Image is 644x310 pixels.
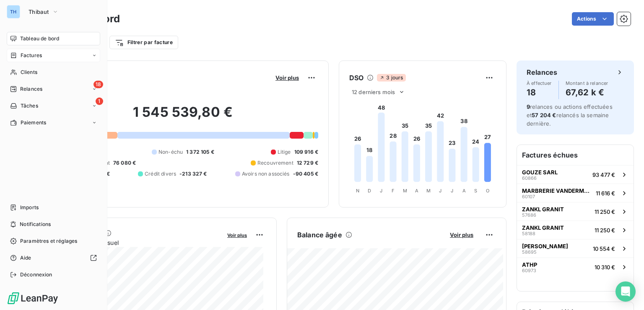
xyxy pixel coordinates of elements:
[96,97,103,105] span: 1
[517,165,634,184] button: GOUZE SARL6086693 477 €
[158,148,183,156] span: Non-échu
[522,194,535,199] span: 60107
[20,221,51,228] span: Notifications
[113,159,136,167] span: 76 080 €
[186,148,214,156] span: 1 372 105 €
[257,159,293,167] span: Recouvrement
[47,104,318,129] h2: 1 545 539,80 €
[439,188,441,194] tspan: J
[522,224,564,231] span: ZANKL GRANIT
[566,81,608,86] span: Montant à relancer
[522,169,558,176] span: GOUZE SARL
[227,232,247,238] span: Voir plus
[21,52,42,59] span: Factures
[7,251,100,265] a: Aide
[20,35,59,42] span: Tableau de bord
[29,8,49,15] span: Thibaut
[522,176,537,181] span: 60866
[377,74,405,81] span: 3 jours
[517,145,634,165] h6: Factures échues
[179,170,207,178] span: -213 327 €
[527,103,613,127] span: relances ou actions effectuées et relancés la semaine dernière.
[450,231,473,238] span: Voir plus
[380,188,382,194] tspan: J
[595,227,615,234] span: 11 250 €
[368,188,371,194] tspan: D
[275,74,299,81] span: Voir plus
[447,231,476,239] button: Voir plus
[527,103,530,110] span: 9
[517,221,634,239] button: ZANKL GRANIT5818811 250 €
[7,5,20,18] div: TH
[474,188,477,194] tspan: S
[297,230,342,240] h6: Balance âgée
[595,208,615,215] span: 11 250 €
[522,187,592,194] span: MARBRERIE VANDERMARLIERE
[462,188,466,194] tspan: A
[297,159,318,167] span: 12 729 €
[352,89,395,95] span: 12 derniers mois
[349,73,364,83] h6: DSO
[522,206,564,213] span: ZANKL GRANIT
[20,271,52,278] span: Déconnexion
[273,74,301,81] button: Voir plus
[527,67,557,77] h6: Relances
[522,213,536,218] span: 57686
[592,171,615,178] span: 93 477 €
[527,81,552,86] span: À effectuer
[403,188,407,194] tspan: M
[595,264,615,271] span: 10 310 €
[294,148,318,156] span: 109 916 €
[522,243,568,250] span: [PERSON_NAME]
[225,231,249,239] button: Voir plus
[527,86,552,99] h4: 18
[593,245,615,252] span: 10 554 €
[572,12,614,26] button: Actions
[517,239,634,257] button: [PERSON_NAME]5869510 554 €
[20,254,31,262] span: Aide
[356,188,359,194] tspan: N
[596,190,615,197] span: 11 616 €
[615,281,636,302] div: Open Intercom Messenger
[21,102,38,110] span: Tâches
[20,85,42,93] span: Relances
[426,188,431,194] tspan: M
[532,112,556,118] span: 57 204 €
[20,237,77,245] span: Paramètres et réglages
[522,231,535,236] span: 58188
[415,188,418,194] tspan: A
[242,170,290,178] span: Avoirs non associés
[47,238,221,247] span: Chiffre d'affaires mensuel
[517,184,634,202] button: MARBRERIE VANDERMARLIERE6010711 616 €
[145,170,176,178] span: Crédit divers
[451,188,453,194] tspan: J
[522,250,537,255] span: 58695
[293,170,318,178] span: -90 405 €
[517,257,634,276] button: ATHP6097310 310 €
[109,36,178,49] button: Filtrer par facture
[93,81,103,88] span: 18
[517,202,634,221] button: ZANKL GRANIT5768611 250 €
[486,188,489,194] tspan: O
[21,119,46,126] span: Paiements
[21,68,37,76] span: Clients
[522,261,537,268] span: ATHP
[392,188,395,194] tspan: F
[566,86,608,99] h4: 67,62 k €
[278,148,291,156] span: Litige
[522,268,536,273] span: 60973
[7,292,59,305] img: Logo LeanPay
[20,204,39,211] span: Imports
